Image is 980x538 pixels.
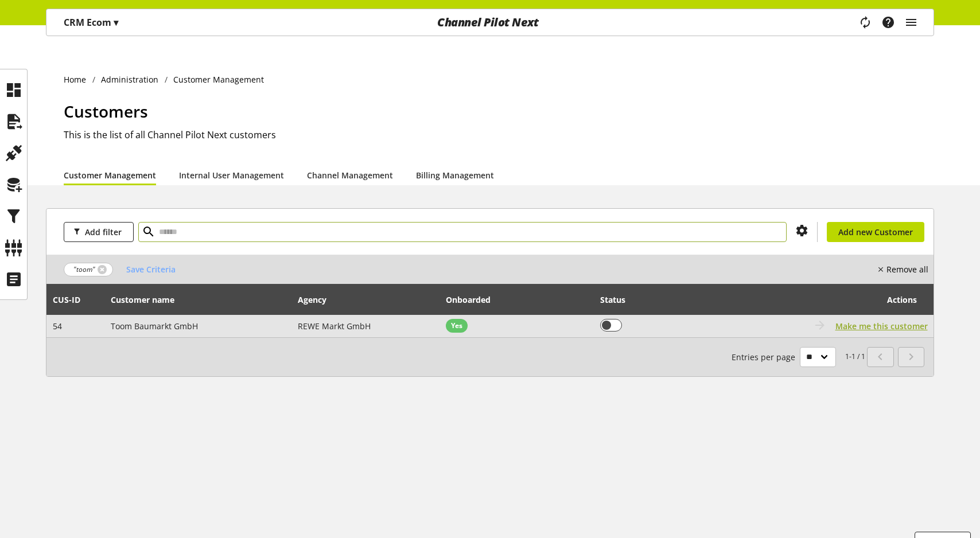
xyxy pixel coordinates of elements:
span: Add new Customer [838,226,913,238]
span: Entries per page [732,351,800,363]
a: Home [64,73,92,85]
a: Add new Customer [827,222,924,242]
button: Save Criteria [118,259,184,279]
span: Toom Baumarkt GmbH [111,321,198,332]
nav: main navigation [46,9,934,36]
div: Agency [298,294,338,306]
div: CUS-⁠ID [53,294,92,306]
small: 1-1 / 1 [732,347,865,367]
button: Add filter [64,222,134,242]
p: CRM Ecom [64,15,118,29]
span: Save Criteria [126,263,176,275]
a: Customer Management [64,169,156,181]
a: Administration [95,73,165,85]
span: REWE Markt GmbH [298,321,371,332]
div: Customer name [111,294,186,306]
div: Onboarded [446,294,502,306]
div: Status [600,294,637,306]
span: "toom" [73,264,95,275]
button: Make me this customer [835,320,928,332]
a: Internal User Management [179,169,284,181]
div: Actions [720,288,917,311]
span: Yes [451,321,462,331]
a: Channel Management [307,169,393,181]
a: Billing Management [416,169,494,181]
span: Customers [64,100,148,122]
span: ▾ [114,16,118,29]
h2: This is the list of all Channel Pilot Next customers [64,128,934,142]
nobr: Remove all [886,263,928,275]
span: Add filter [85,226,122,238]
span: 54 [53,321,62,332]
